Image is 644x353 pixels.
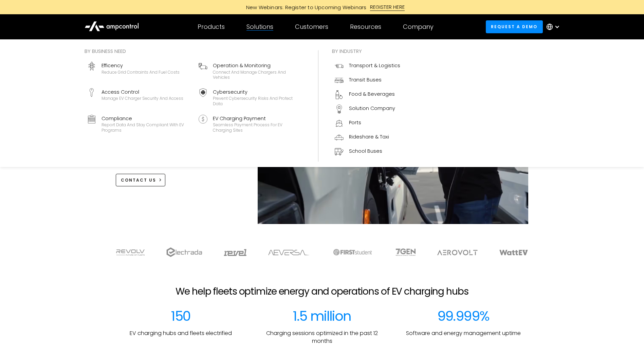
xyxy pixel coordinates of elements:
[102,122,190,133] div: Report data and stay compliant with EV programs
[403,23,434,31] div: Company
[196,112,305,136] a: EV Charging PaymentSeamless Payment Process for EV Charging Sites
[349,147,382,155] div: School Buses
[239,4,370,11] div: New Webinars: Register to Upcoming Webinars
[171,308,190,324] div: 150
[332,130,403,145] a: Rideshare & Taxi
[332,102,403,116] a: Solution Company
[169,3,475,11] a: New Webinars: Register to Upcoming WebinarsREGISTER HERE
[349,90,395,98] div: Food & Beverages
[295,23,328,31] div: Customers
[349,62,400,69] div: Transport & Logistics
[406,330,521,337] p: Software and energy management uptime
[293,308,351,324] div: 1.5 million
[350,23,381,31] div: Resources
[130,330,232,337] p: EV charging hubs and fleets electrified
[85,86,193,109] a: Access ControlManage EV charger security and access
[246,23,273,31] div: Solutions
[437,250,478,255] img: Aerovolt Logo
[213,70,302,80] div: Connect and manage chargers and vehicles
[166,247,202,257] img: electrada logo
[332,59,403,73] a: Transport & Logistics
[349,133,389,141] div: Rideshare & Taxi
[332,88,403,102] a: Food & Beverages
[332,48,403,55] div: By industry
[85,59,193,83] a: EfficencyReduce grid contraints and fuel costs
[349,105,395,112] div: Solution Company
[102,70,180,75] div: Reduce grid contraints and fuel costs
[370,3,405,11] div: REGISTER HERE
[332,116,403,130] a: Ports
[116,174,166,186] a: CONTACT US
[102,62,180,69] div: Efficency
[213,88,302,96] div: Cybersecurity
[486,20,543,33] a: Request a demo
[176,286,468,297] h2: We help fleets optimize energy and operations of EV charging hubs
[437,308,490,324] div: 99.999%
[198,23,225,31] div: Products
[85,112,193,136] a: ComplianceReport data and stay compliant with EV programs
[213,115,302,122] div: EV Charging Payment
[213,62,302,69] div: Operation & Monitoring
[213,96,302,106] div: Prevent cybersecurity risks and protect data
[332,73,403,88] a: Transit Buses
[196,59,305,83] a: Operation & MonitoringConnect and manage chargers and vehicles
[349,76,382,83] div: Transit Buses
[213,122,302,133] div: Seamless Payment Process for EV Charging Sites
[349,119,361,126] div: Ports
[102,115,190,122] div: Compliance
[196,86,305,109] a: CybersecurityPrevent cybersecurity risks and protect data
[102,96,183,101] div: Manage EV charger security and access
[121,177,156,183] div: CONTACT US
[102,88,183,96] div: Access Control
[499,250,528,255] img: WattEV logo
[85,48,305,55] div: By business need
[257,330,387,345] p: Charging sessions optimized in the past 12 months
[332,145,403,159] a: School Buses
